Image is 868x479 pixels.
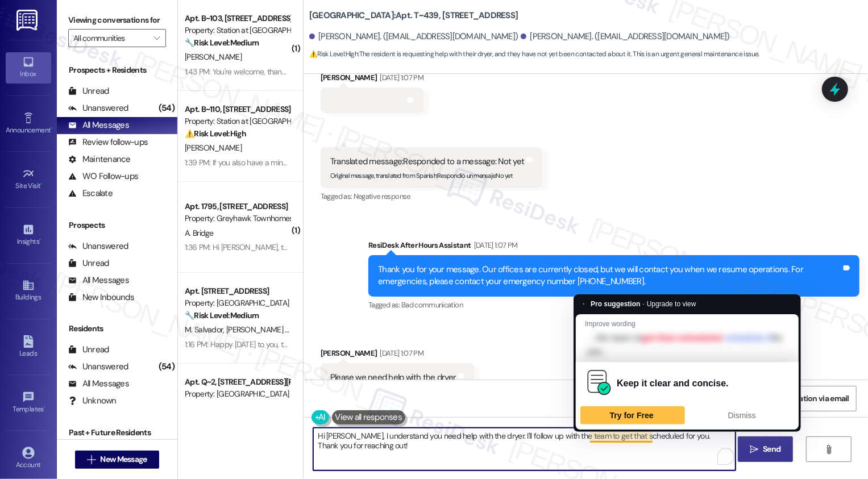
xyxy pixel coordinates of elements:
div: New Inbounds [68,291,134,303]
img: ResiDesk Logo [16,10,40,31]
button: New Message [75,451,159,469]
div: (54) [156,358,177,376]
div: Apt. Q~2, [STREET_ADDRESS][PERSON_NAME] [185,376,290,388]
span: [PERSON_NAME] Scalzer [226,324,308,335]
div: Residents [57,323,177,335]
strong: ⚠️ Risk Level: High [309,49,358,59]
div: All Messages [68,378,129,390]
div: Unanswered [68,240,128,252]
div: All Messages [68,119,129,131]
a: Inbox [6,52,51,83]
div: 1:39 PM: If you also have a minute to spare, we would really love it if you could write us a Goog... [185,157,849,168]
input: All communities [73,29,148,47]
span: New Message [100,453,147,465]
div: Property: [GEOGRAPHIC_DATA] [185,297,290,309]
div: (54) [156,99,177,117]
div: Unread [68,85,109,97]
sub: Original message, translated from Spanish : Respondió un mensaje:No yet [330,172,512,180]
span: [PERSON_NAME] [185,143,242,153]
div: Escalate [68,188,113,199]
div: Apt. B~103, [STREET_ADDRESS] [185,13,290,24]
div: 1:36 PM: Hi [PERSON_NAME], this is [PERSON_NAME]. I live in [DATE] at [GEOGRAPHIC_DATA]. I'm at t... [185,242,798,252]
a: Site Visit • [6,164,51,195]
div: Property: Greyhawk Townhomes [185,213,290,224]
div: Property: [GEOGRAPHIC_DATA] and Apartments [185,388,290,400]
div: Translated message: Responded to a message: Not yet [330,156,525,168]
div: Thank you for your message. Our offices are currently closed, but we will contact you when we res... [378,264,841,288]
div: Apt. 1795, [STREET_ADDRESS] [185,201,290,213]
label: Viewing conversations for [68,11,166,29]
div: All Messages [68,274,129,286]
a: Account [6,443,51,474]
div: Maintenance [68,153,131,165]
b: [GEOGRAPHIC_DATA]: Apt. T~439, [STREET_ADDRESS] [309,10,518,22]
div: Apt. B~110, [STREET_ADDRESS] [185,103,290,115]
i:  [750,445,758,454]
div: Prospects [57,219,177,231]
div: Unread [68,344,109,356]
textarea: To enrich screen reader interactions, please activate Accessibility in Grammarly extension settings [313,428,736,470]
div: Tagged as: [368,297,859,313]
span: • [41,180,43,188]
div: Property: Station at [GEOGRAPHIC_DATA][PERSON_NAME] [185,115,290,127]
div: Past + Future Residents [57,427,177,439]
span: Bad communication [401,300,463,310]
i:  [824,445,833,454]
div: Unread [68,257,109,269]
div: [PERSON_NAME]. ([EMAIL_ADDRESS][DOMAIN_NAME]) [309,31,518,43]
div: Tagged as: [321,188,543,205]
span: • [51,124,52,132]
span: : The resident is requesting help with their dryer, and they have not yet been contacted about it... [309,48,759,60]
div: Unknown [68,395,117,407]
div: Review follow-ups [68,136,148,148]
div: [DATE] 1:07 PM [377,72,423,84]
div: Please we need help with the dryer [330,372,456,384]
span: M. Salvador [185,324,226,335]
div: Unanswered [68,361,128,373]
span: [PERSON_NAME] [185,52,242,62]
div: [DATE] 1:07 PM [471,239,518,251]
div: [PERSON_NAME] [321,347,475,363]
i:  [153,34,160,43]
strong: 🔧 Risk Level: Medium [185,310,259,320]
div: [PERSON_NAME]. ([EMAIL_ADDRESS][DOMAIN_NAME]) [521,31,730,43]
div: 1:43 PM: You're welcome, thank you, btw [PERSON_NAME] did an awesome job and a super friendly [185,66,512,77]
div: ResiDesk After Hours Assistant [368,239,859,255]
div: Unanswered [68,102,128,114]
span: • [39,236,41,244]
span: Negative response [354,191,410,201]
i:  [87,455,95,464]
div: Property: Station at [GEOGRAPHIC_DATA][PERSON_NAME] [185,24,290,36]
span: A. Bridge [185,228,214,238]
a: Buildings [6,276,51,306]
div: [DATE] 1:07 PM [377,347,423,359]
a: Leads [6,332,51,363]
span: Send [763,443,780,455]
button: Send [738,436,793,462]
a: Templates • [6,388,51,418]
div: Prospects + Residents [57,64,177,76]
div: [PERSON_NAME] [321,72,423,88]
div: WO Follow-ups [68,170,138,182]
strong: ⚠️ Risk Level: High [185,128,246,139]
span: • [44,403,45,411]
strong: 🔧 Risk Level: Medium [185,38,259,48]
div: Apt. [STREET_ADDRESS] [185,285,290,297]
a: Insights • [6,220,51,251]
